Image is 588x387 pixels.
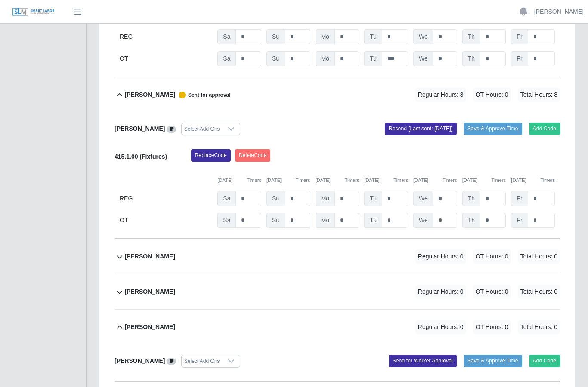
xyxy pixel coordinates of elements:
[511,191,528,206] span: Fr
[266,213,285,228] span: Su
[529,355,560,367] button: Add Code
[124,252,175,261] b: [PERSON_NAME]
[473,320,511,334] span: OT Hours: 0
[217,29,236,44] span: Sa
[124,322,175,332] b: [PERSON_NAME]
[316,191,335,206] span: Mo
[120,51,212,66] div: OT
[266,191,285,206] span: Su
[462,29,480,44] span: Th
[247,177,261,184] button: Timers
[115,310,560,344] button: [PERSON_NAME] Regular Hours: 0 OT Hours: 0 Total Hours: 0
[473,249,511,264] span: OT Hours: 0
[12,7,55,17] img: SLM Logo
[511,51,528,66] span: Fr
[415,285,466,299] span: Regular Hours: 0
[296,177,310,184] button: Timers
[124,90,175,99] b: [PERSON_NAME]
[115,125,165,132] b: [PERSON_NAME]
[534,7,584,16] a: [PERSON_NAME]
[120,213,212,228] div: OT
[266,177,310,184] div: [DATE]
[415,88,466,102] span: Regular Hours: 8
[316,177,359,184] div: [DATE]
[518,88,560,102] span: Total Hours: 8
[462,51,480,66] span: Th
[464,355,522,367] button: Save & Approve Time
[120,29,212,44] div: REG
[167,357,176,364] a: View/Edit Notes
[413,191,433,206] span: We
[415,249,466,264] span: Regular Hours: 0
[443,177,457,184] button: Timers
[217,191,236,206] span: Sa
[540,177,555,184] button: Timers
[115,357,165,364] b: [PERSON_NAME]
[473,285,511,299] span: OT Hours: 0
[217,177,261,184] div: [DATE]
[115,77,560,112] button: [PERSON_NAME] Sent for approval Regular Hours: 8 OT Hours: 0 Total Hours: 8
[415,320,466,334] span: Regular Hours: 0
[182,355,223,367] div: Select Add Ons
[364,177,408,184] div: [DATE]
[316,51,335,66] span: Mo
[462,177,506,184] div: [DATE]
[364,51,382,66] span: Tu
[266,29,285,44] span: Su
[115,274,560,309] button: [PERSON_NAME] Regular Hours: 0 OT Hours: 0 Total Hours: 0
[518,285,560,299] span: Total Hours: 0
[389,355,457,367] button: Send for Worker Approval
[266,51,285,66] span: Su
[529,123,560,135] button: Add Code
[115,239,560,274] button: [PERSON_NAME] Regular Hours: 0 OT Hours: 0 Total Hours: 0
[217,213,236,228] span: Sa
[413,51,433,66] span: We
[462,213,480,228] span: Th
[124,287,175,296] b: [PERSON_NAME]
[511,177,555,184] div: [DATE]
[316,29,335,44] span: Mo
[175,92,231,98] span: Sent for approval
[167,125,176,132] a: View/Edit Notes
[511,213,528,228] span: Fr
[462,191,480,206] span: Th
[518,320,560,334] span: Total Hours: 0
[217,51,236,66] span: Sa
[413,29,433,44] span: We
[511,29,528,44] span: Fr
[364,29,382,44] span: Tu
[191,149,231,161] button: ReplaceCode
[316,213,335,228] span: Mo
[182,123,223,135] div: Select Add Ons
[473,88,511,102] span: OT Hours: 0
[413,177,457,184] div: [DATE]
[364,213,382,228] span: Tu
[518,249,560,264] span: Total Hours: 0
[345,177,359,184] button: Timers
[385,123,457,135] button: Resend (Last sent: [DATE])
[364,191,382,206] span: Tu
[492,177,506,184] button: Timers
[464,123,522,135] button: Save & Approve Time
[120,191,212,206] div: REG
[413,213,433,228] span: We
[115,153,167,160] b: 415.1.00 (Fixtures)
[235,149,271,161] button: DeleteCode
[393,177,408,184] button: Timers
